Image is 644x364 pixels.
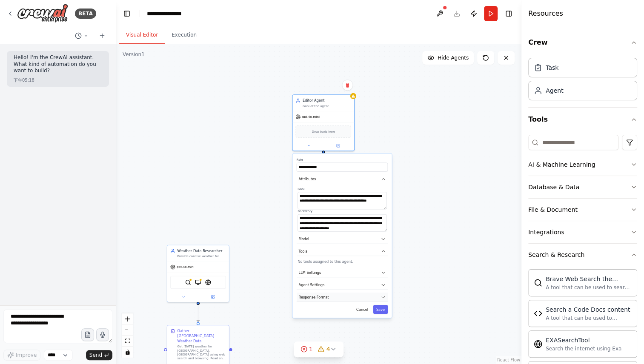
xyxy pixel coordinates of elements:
span: Tools [298,249,307,254]
button: Hide Agents [422,51,474,65]
div: EXASearchTool [546,336,621,344]
div: Agent [546,86,563,95]
button: fit view [122,336,133,347]
div: Database & Data [528,183,579,191]
button: Switch to previous chat [72,31,92,41]
button: Agent Settings [297,280,388,290]
button: Response Format [297,293,388,302]
div: AI & Machine Learning [528,160,595,169]
span: Model [298,236,309,242]
div: Weather Data Researcher [177,248,226,253]
span: Drop tools here [312,129,335,134]
div: Crew [528,54,637,107]
span: Response Format [298,295,329,300]
img: Logo [17,4,68,23]
span: gpt-4o-mini [302,115,320,119]
span: LLM Settings [298,270,321,275]
button: Improve [3,350,40,361]
div: Search a Code Docs content [546,305,632,314]
button: Model [297,235,388,244]
span: Send [89,352,102,358]
button: Tools [528,108,637,131]
button: Open in side panel [199,294,227,300]
nav: breadcrumb [147,9,190,18]
span: gpt-4o-mini [177,265,194,269]
div: Editor AgentGoal of the agentgpt-4o-miniDrop tools hereRoleAttributesGoal**** **** **** **** ****... [292,94,355,151]
div: BETA [75,9,96,19]
img: BraveSearchTool [185,279,191,285]
div: Get [DATE] weather for [GEOGRAPHIC_DATA], [GEOGRAPHIC_DATA] using web search and browsing. Read o... [177,344,226,361]
span: 4 [326,345,330,353]
button: Hide right sidebar [503,8,515,20]
p: No tools assigned to this agent. [298,259,387,264]
div: 下午05:18 [14,77,34,83]
button: LLM Settings [297,268,388,278]
button: Integrations [528,221,637,243]
span: Improve [16,352,37,358]
div: Weather Data ResearcherProvide concise weather for [GEOGRAPHIC_DATA], [GEOGRAPHIC_DATA] (temperat... [167,245,229,302]
div: Provide concise weather for [GEOGRAPHIC_DATA], [GEOGRAPHIC_DATA] (temperature, condition, precipi... [177,254,226,258]
div: Search the internet using Exa [546,345,621,352]
button: Click to speak your automation idea [96,328,109,341]
div: A tool that can be used to semantic search a query from a Code Docs content. [546,315,632,321]
img: EXASearchTool [534,340,542,348]
button: Attributes [297,175,388,184]
button: 14 [294,341,344,357]
button: Send [86,350,112,360]
span: Agent Settings [298,282,324,287]
div: Integrations [528,228,564,236]
button: zoom out [122,324,133,336]
span: Attributes [298,176,316,182]
div: Search & Research [528,250,584,259]
button: Search & Research [528,244,637,266]
label: Goal [298,187,387,191]
button: Visual Editor [119,26,165,44]
button: Delete node [342,80,353,91]
button: zoom in [122,313,133,324]
div: Editor Agent [303,98,351,103]
div: Goal of the agent [303,104,351,108]
a: React Flow attribution [497,358,520,362]
button: File & Document [528,199,637,221]
label: Backstory [298,209,387,213]
button: Database & Data [528,176,637,198]
img: HyperbrowserLoadTool [205,279,211,285]
div: A tool that can be used to search the internet with a search_query. [546,284,632,291]
div: File & Document [528,205,578,214]
button: Start a new chat [95,31,109,41]
img: BrowserbaseLoadTool [195,279,201,285]
button: AI & Machine Learning [528,154,637,176]
div: Gather [GEOGRAPHIC_DATA] Weather Data [177,328,226,343]
label: Role [297,158,388,162]
button: toggle interactivity [122,347,133,358]
button: Cancel [353,305,371,314]
button: Crew [528,31,637,54]
span: Hide Agents [438,54,469,61]
div: Brave Web Search the internet [546,275,632,283]
h4: Resources [528,9,563,19]
p: Hello! I'm the CrewAI assistant. What kind of automation do you want to build? [14,54,102,74]
button: Upload files [81,328,94,341]
button: Save [373,305,388,314]
button: Execution [165,26,203,44]
div: Task [546,63,558,72]
g: Edge from 84209e86-5571-4fbe-9d1f-3cac1b514ad0 to dde4887a-1c72-4ed3-a5a9-c48a846fe8e7 [195,304,200,322]
div: Version 1 [123,51,145,58]
button: Hide left sidebar [121,8,133,20]
img: BraveSearchTool [534,279,542,287]
button: Tools [297,247,388,256]
span: 1 [309,345,313,353]
div: React Flow controls [122,313,133,358]
button: Open in side panel [324,142,352,148]
img: CodeDocsSearchTool [534,309,542,318]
